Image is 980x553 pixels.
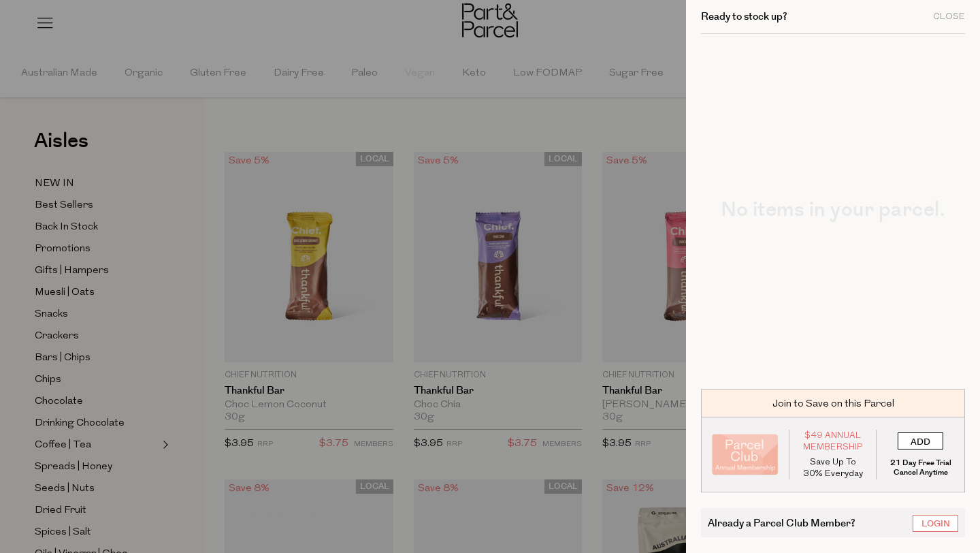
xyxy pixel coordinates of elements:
h2: Ready to stock up? [701,12,787,22]
a: Login [913,515,958,532]
input: ADD [898,432,943,449]
span: Already a Parcel Club Member? [708,515,855,531]
div: Join to Save on this Parcel [701,389,965,417]
div: Close [933,12,965,21]
span: $49 Annual Membership [800,430,866,453]
p: Save Up To 30% Everyday [800,456,866,479]
h2: No items in your parcel. [701,200,965,220]
p: 21 Day Free Trial Cancel Anytime [887,458,954,477]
